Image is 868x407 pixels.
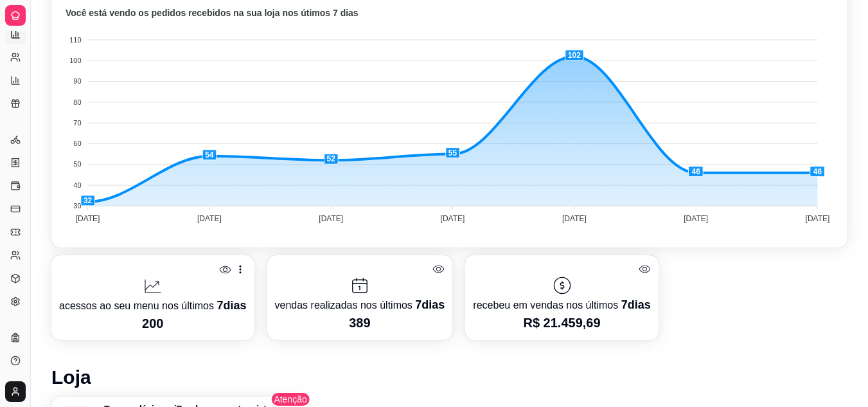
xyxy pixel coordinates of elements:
[415,298,445,311] span: 7 dias
[562,214,587,223] tspan: [DATE]
[76,214,100,223] tspan: [DATE]
[684,214,708,223] tspan: [DATE]
[73,98,81,106] tspan: 80
[473,296,650,314] p: recebeu em vendas nos últimos
[319,214,343,223] tspan: [DATE]
[275,314,445,332] p: 389
[59,296,247,314] p: acessos ao seu menu nos últimos
[217,299,246,312] span: 7 dias
[73,181,81,189] tspan: 40
[73,119,81,127] tspan: 70
[197,214,222,223] tspan: [DATE]
[73,77,81,85] tspan: 90
[621,298,651,311] span: 7 dias
[73,202,81,210] tspan: 30
[69,36,81,44] tspan: 110
[473,314,650,332] p: R$ 21.459,69
[441,214,465,223] tspan: [DATE]
[69,57,81,64] tspan: 100
[73,160,81,168] tspan: 50
[59,314,247,332] p: 200
[73,140,81,147] tspan: 60
[66,8,359,18] text: Você está vendo os pedidos recebidos na sua loja nos útimos 7 dias
[806,214,830,223] tspan: [DATE]
[51,366,847,389] h1: Loja
[275,296,445,314] p: vendas realizadas nos últimos
[270,392,310,407] span: Atenção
